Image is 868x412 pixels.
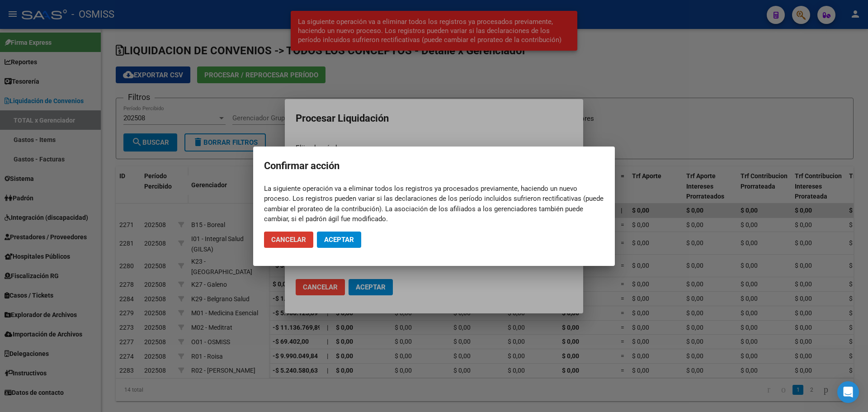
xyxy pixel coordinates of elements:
button: Aceptar [317,232,361,248]
button: Cancelar [264,232,313,248]
span: Cancelar [271,236,306,244]
mat-dialog-content: La siguiente operación va a eliminar todos los registros ya procesados previamente, haciendo un n... [253,184,615,224]
div: Open Intercom Messenger [837,381,859,403]
h2: Confirmar acción [264,157,604,175]
span: Aceptar [324,236,354,244]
